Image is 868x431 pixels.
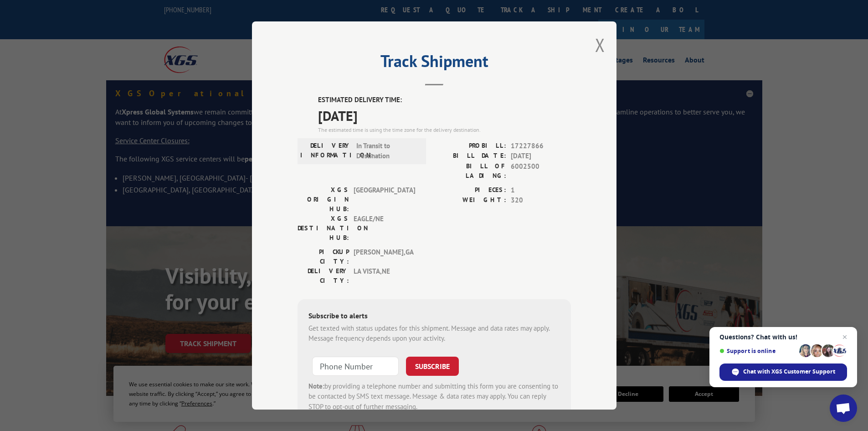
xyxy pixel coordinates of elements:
input: Phone Number [312,357,399,376]
div: Subscribe to alerts [308,310,560,323]
span: LA VISTA , NE [354,266,415,286]
span: In Transit to Destination [356,141,418,161]
span: [GEOGRAPHIC_DATA] [354,185,415,214]
label: XGS ORIGIN HUB: [298,185,349,214]
label: DELIVERY INFORMATION: [300,141,352,161]
label: BILL DATE: [434,151,506,161]
label: BILL OF LADING: [434,161,506,181]
div: Get texted with status updates for this shipment. Message and data rates may apply. Message frequ... [308,323,560,344]
label: ESTIMATED DELIVERY TIME: [318,95,571,105]
label: PIECES: [434,185,506,196]
label: DELIVERY CITY: [298,266,349,286]
span: 17227866 [511,141,571,151]
span: [PERSON_NAME] , GA [354,247,415,266]
span: Questions? Chat with us! [719,333,847,341]
button: Close modal [595,33,605,57]
span: [DATE] [318,105,571,126]
span: [DATE] [511,151,571,161]
span: Chat with XGS Customer Support [743,368,835,376]
strong: Note: [308,382,324,390]
span: 6002500 [511,161,571,181]
span: EAGLE/NE [354,214,415,243]
h2: Track Shipment [298,55,571,72]
label: PROBILL: [434,141,506,151]
div: The estimated time is using the time zone for the delivery destination. [318,126,571,134]
span: Support is online [719,348,796,354]
button: SUBSCRIBE [406,357,459,376]
label: WEIGHT: [434,195,506,206]
span: 320 [511,195,571,206]
div: by providing a telephone number and submitting this form you are consenting to be contacted by SM... [308,381,560,412]
label: PICKUP CITY: [298,247,349,266]
a: Open chat [830,395,857,422]
span: 1 [511,185,571,196]
span: Chat with XGS Customer Support [719,363,847,381]
label: XGS DESTINATION HUB: [298,214,349,243]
